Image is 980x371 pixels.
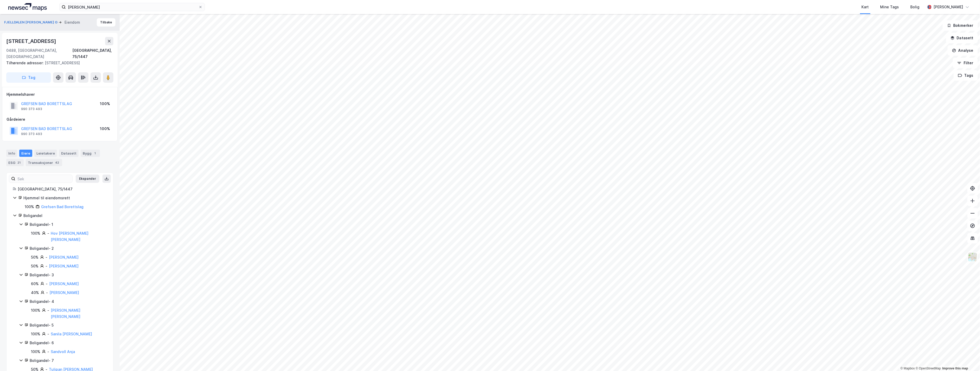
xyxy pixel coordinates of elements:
div: Eiendom [65,19,80,25]
button: Bokmerker [943,20,978,31]
div: Hjemmelshaver [7,91,113,98]
div: - [47,307,49,314]
div: Boligandel - 7 [30,357,107,364]
a: [PERSON_NAME] [49,255,79,259]
div: 100% [31,307,40,314]
input: Søk på adresse, matrikkel, gårdeiere, leietakere eller personer [66,3,198,11]
div: 100% [25,204,34,210]
a: Sandvoll Anja [51,349,75,354]
div: - [46,263,47,269]
div: 21 [16,160,22,165]
a: [PERSON_NAME] [49,282,79,286]
div: - [47,331,49,337]
div: Kontrollprogram for chat [954,346,980,371]
a: Mapbox [901,367,915,370]
div: 100% [31,331,40,337]
div: [PERSON_NAME] [934,4,963,10]
button: Analyse [948,45,978,56]
div: 60% [31,281,39,287]
a: [PERSON_NAME] [PERSON_NAME] [51,308,80,319]
div: Boligandel [23,213,107,219]
div: Boligandel - 1 [30,221,107,228]
div: Boligandel - 2 [30,245,107,252]
button: Filter [953,58,978,68]
a: [PERSON_NAME] [49,264,79,268]
a: Hov [PERSON_NAME] [PERSON_NAME] [51,231,88,242]
button: Datasett [946,33,978,43]
a: Improve this map [943,367,968,370]
a: OpenStreetMap [916,367,941,370]
div: [STREET_ADDRESS] [6,37,57,45]
button: Tilbake [97,18,115,27]
div: Boligandel - 6 [30,340,107,346]
button: FJELLDALEN [PERSON_NAME] G [4,20,59,25]
img: Z [968,252,978,262]
div: ESG [6,159,24,166]
a: Sanila [PERSON_NAME] [51,332,92,336]
button: Tags [954,70,978,81]
div: Boligandel - 4 [30,298,107,305]
a: [PERSON_NAME] [49,290,79,295]
div: Boligandel - 3 [30,272,107,278]
div: - [47,349,49,355]
div: [GEOGRAPHIC_DATA], 75/1447 [18,186,107,192]
a: Grefsen Bad Borettslag [41,204,83,209]
div: Gårdeiere [7,116,113,123]
div: - [46,281,48,287]
div: Hjemmel til eiendomsrett [23,195,107,201]
div: Mine Tags [880,4,899,10]
div: 990 373 493 [21,107,42,111]
div: Boligandel - 5 [30,322,107,328]
div: Transaksjoner [26,159,62,166]
div: Bolig [911,4,920,10]
div: 1 [93,151,98,156]
div: Kart [862,4,869,10]
div: - [47,230,49,236]
div: 100% [100,101,110,107]
div: - [46,290,48,296]
div: 0488, [GEOGRAPHIC_DATA], [GEOGRAPHIC_DATA] [6,47,72,60]
div: Bygg [81,150,100,157]
div: 100% [31,349,40,355]
div: 100% [31,230,40,236]
div: 40% [31,290,39,296]
input: Søk [15,175,72,183]
div: Datasett [59,150,79,157]
div: - [46,254,47,260]
img: logo.a4113a55bc3d86da70a041830d287a7e.svg [8,3,47,11]
span: Tilhørende adresser: [6,61,45,65]
div: 100% [100,126,110,132]
button: Ekspander [76,175,99,183]
div: Eiere [19,150,32,157]
div: Leietakere [34,150,57,157]
div: 990 373 493 [21,132,42,136]
div: Info [6,150,17,157]
button: Tag [6,72,51,83]
div: 42 [54,160,60,165]
iframe: Chat Widget [954,346,980,371]
div: 50% [31,254,38,260]
div: 50% [31,263,38,269]
div: [STREET_ADDRESS] [6,60,109,66]
div: [GEOGRAPHIC_DATA], 75/1447 [72,47,113,60]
